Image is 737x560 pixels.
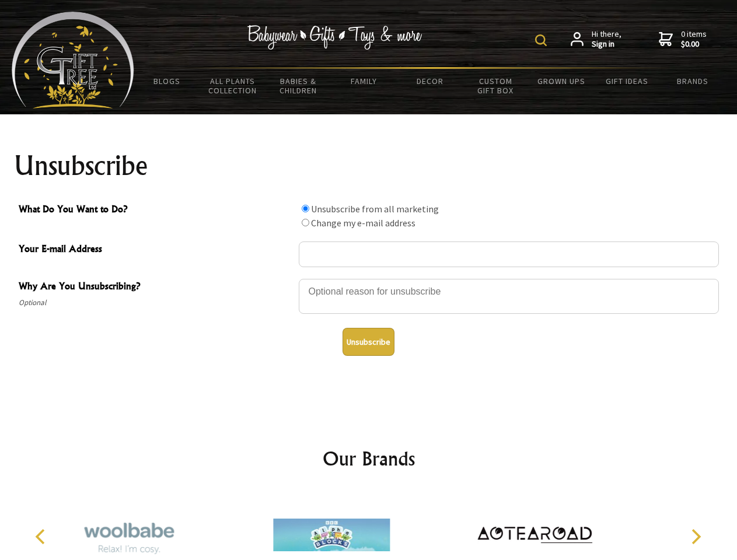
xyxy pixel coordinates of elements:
span: 0 items [681,29,707,50]
a: Hi there,Sign in [571,29,621,50]
h2: Our Brands [23,444,714,473]
strong: $0.00 [681,39,707,50]
a: 0 items$0.00 [659,29,707,50]
img: Babyware - Gifts - Toys and more... [12,12,134,108]
span: Optional [19,296,293,310]
input: Your E-mail Address [299,242,719,267]
label: Change my e-mail address [311,217,415,229]
a: Gift Ideas [594,69,660,93]
a: Custom Gift Box [463,69,529,103]
a: BLOGS [134,69,200,93]
button: Next [683,524,708,549]
input: What Do You Want to Do? [302,205,309,212]
span: Your E-mail Address [19,242,293,258]
img: Babywear - Gifts - Toys & more [247,25,422,50]
button: Previous [29,524,55,549]
img: product search [535,34,547,46]
a: Babies & Children [266,69,331,103]
a: Grown Ups [528,69,594,93]
a: Family [331,69,397,93]
span: What Do You Want to Do? [19,202,293,219]
span: Why Are You Unsubscribing? [19,279,293,296]
label: Unsubscribe from all marketing [311,203,439,215]
a: Decor [397,69,463,93]
a: Brands [660,69,726,93]
textarea: Why Are You Unsubscribing? [299,279,719,314]
input: What Do You Want to Do? [302,219,309,226]
button: Unsubscribe [343,328,394,356]
h1: Unsubscribe [14,152,724,180]
strong: Sign in [592,39,621,50]
span: Hi there, [592,29,621,50]
a: All Plants Collection [200,69,266,103]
